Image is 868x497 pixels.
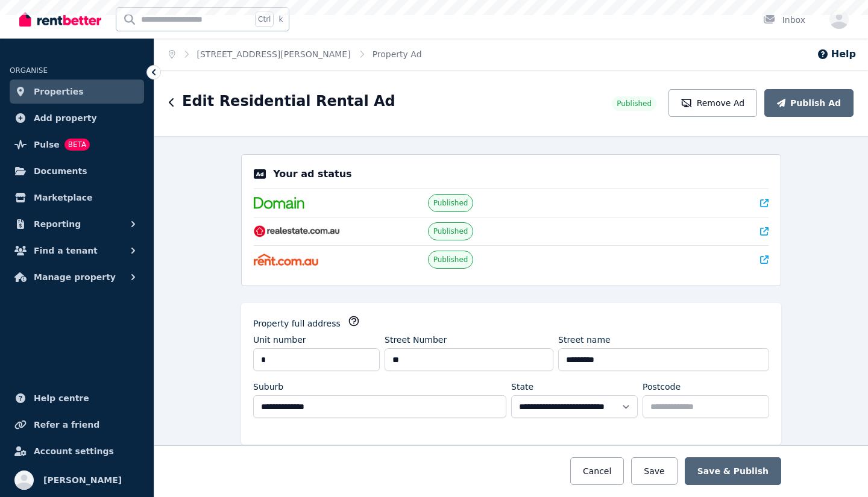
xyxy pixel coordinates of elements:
img: Domain.com.au [254,197,304,209]
span: Published [433,255,468,264]
span: Marketplace [34,190,92,205]
span: Ctrl [255,11,274,27]
span: Find a tenant [34,243,98,258]
span: Add property [34,111,97,125]
p: Your ad status [273,167,351,181]
label: Property full address [253,317,341,330]
a: Documents [10,159,144,183]
button: Help [817,47,856,61]
button: Cancel [570,457,624,485]
span: Published [433,227,468,236]
span: ORGANISE [10,66,48,75]
nav: Breadcrumb [154,39,436,70]
label: State [511,381,533,393]
span: Pulse [34,137,60,152]
a: Properties [10,80,144,104]
label: Postcode [643,381,681,393]
img: Rent.com.au [254,254,318,266]
button: Save & Publish [685,457,781,485]
a: PulseBETA [10,133,144,157]
img: RealEstate.com.au [254,225,340,237]
a: Property Ad [373,49,422,59]
span: Manage property [34,270,116,284]
button: Save [631,457,677,485]
button: Remove Ad [668,89,757,117]
span: Reporting [34,217,81,231]
a: Help centre [10,386,144,410]
div: Inbox [763,14,805,26]
button: Manage property [10,265,144,289]
span: [PERSON_NAME] [43,473,122,487]
label: Street name [558,334,611,346]
span: Help centre [34,391,89,405]
img: RentBetter [19,10,101,28]
span: BETA [64,139,90,151]
button: Reporting [10,212,144,236]
a: Marketplace [10,186,144,210]
label: Suburb [253,381,283,393]
a: [STREET_ADDRESS][PERSON_NAME] [197,49,351,59]
span: Published [433,198,468,208]
a: Account settings [10,439,144,463]
span: Properties [34,84,84,99]
span: Published [617,99,652,108]
label: Unit number [253,334,306,346]
h1: Edit Residential Rental Ad [182,92,395,111]
label: Street Number [385,334,447,346]
span: k [278,14,283,24]
a: Add property [10,106,144,130]
span: Refer a friend [34,417,99,432]
span: Documents [34,164,87,178]
button: Find a tenant [10,239,144,263]
span: Account settings [34,444,114,458]
a: Refer a friend [10,413,144,437]
button: Publish Ad [764,89,854,117]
